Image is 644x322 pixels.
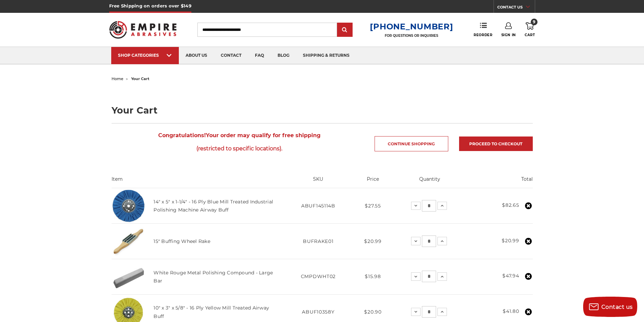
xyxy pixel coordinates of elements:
[525,33,535,37] span: Cart
[601,304,633,310] span: Contact us
[112,176,282,188] th: Item
[112,260,145,294] img: White Rouge Buffing Compound
[422,236,436,247] input: 15" Buffing Wheel Rake Quantity:
[118,53,172,58] div: SHOP CATEGORIES
[302,309,334,315] span: ABUF10358Y
[502,238,519,244] strong: $20.99
[248,47,271,64] a: faq
[158,132,206,139] strong: Congratulations!
[531,19,538,25] span: 9
[497,3,535,13] a: CONTACT US
[502,202,519,208] strong: $82.65
[364,238,381,244] span: $20.99
[153,305,269,319] a: 10" x 3" x 5/8" - 16 Ply Yellow Mill Treated Airway Buff
[355,176,391,188] th: Price
[503,308,519,314] strong: $41.80
[153,199,273,213] a: 14" x 5" x 1-1/4" - 16 Ply Blue Mill Treated Industrial Polishing Machine Airway Buff
[153,270,273,284] a: White Rouge Metal Polishing Compound - Large Bar
[365,203,381,209] span: $27.55
[375,136,448,151] a: Continue Shopping
[112,129,367,155] span: Your order may qualify for free shipping
[583,297,637,317] button: Contact us
[468,176,533,188] th: Total
[391,176,468,188] th: Quantity
[459,137,533,151] a: Proceed to checkout
[474,22,492,37] a: Reorder
[301,203,335,209] span: ABUF145114B
[112,106,533,115] h1: Your Cart
[422,306,436,318] input: 10" x 3" x 5/8" - 16 Ply Yellow Mill Treated Airway Buff Quantity:
[112,142,367,155] span: (restricted to specific locations).
[109,17,177,43] img: Empire Abrasives
[214,47,248,64] a: contact
[301,273,336,279] span: CMPDWHT02
[179,47,214,64] a: about us
[370,33,453,38] p: FOR QUESTIONS OR INQUIRIES
[422,271,436,282] input: White Rouge Metal Polishing Compound - Large Bar Quantity:
[282,176,355,188] th: SKU
[501,33,516,37] span: Sign In
[131,76,149,81] span: your cart
[422,200,436,212] input: 14" x 5" x 1-1/4" - 16 Ply Blue Mill Treated Industrial Polishing Machine Airway Buff Quantity:
[112,76,123,81] a: home
[370,22,453,31] a: [PHONE_NUMBER]
[112,189,145,223] img: 14 inch blue mill treated polishing machine airway buffing wheel
[271,47,296,64] a: blog
[364,309,381,315] span: $20.90
[303,238,333,244] span: BUFRAKE01
[112,224,145,258] img: double handle buffing wheel cleaning rake
[338,23,352,37] input: Submit
[525,22,535,37] a: 9 Cart
[502,273,519,279] strong: $47.94
[365,273,381,279] span: $15.98
[296,47,356,64] a: shipping & returns
[474,33,492,37] span: Reorder
[153,238,210,244] a: 15" Buffing Wheel Rake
